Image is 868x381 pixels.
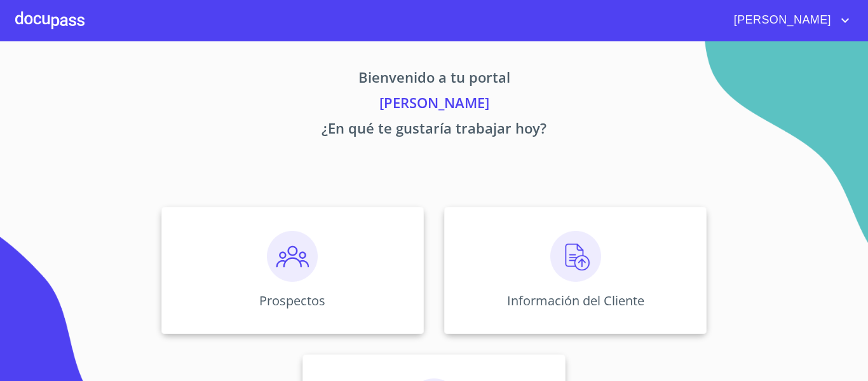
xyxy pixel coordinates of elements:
[550,231,601,282] img: carga.png
[43,118,825,143] p: ¿En qué te gustaría trabajar hoy?
[267,231,318,282] img: prospectos.png
[507,292,644,309] p: Información del Cliente
[724,10,837,31] span: [PERSON_NAME]
[724,10,853,31] button: account of current user
[259,292,325,309] p: Prospectos
[43,92,825,118] p: [PERSON_NAME]
[43,67,825,92] p: Bienvenido a tu portal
